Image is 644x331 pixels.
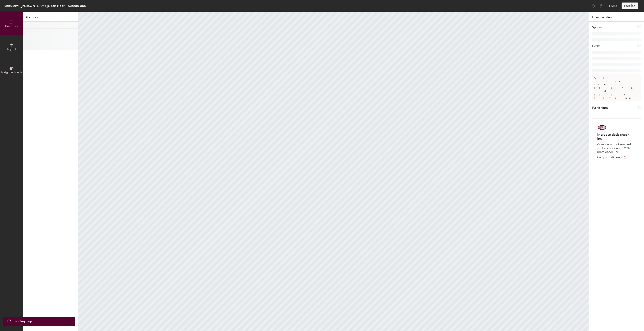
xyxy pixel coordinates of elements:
[591,4,596,8] img: Undo
[597,155,622,159] span: Get your stickers
[592,44,600,48] h1: Desks
[592,106,608,110] h1: Furnishings
[597,156,627,159] a: Get your stickers
[78,12,589,331] canvas: Map
[13,319,35,324] span: Loading map ...
[5,24,18,28] span: Directory
[1,70,22,74] span: Neighborhoods
[23,15,78,22] h1: Directory
[597,124,607,131] img: Sticker logo
[592,74,641,101] p: All desks need to be in a pod before saving
[3,3,86,8] div: Turbulent ([PERSON_NAME]), 8th Floor - Bureau 888
[7,47,16,51] span: Layout
[609,3,617,9] button: Close
[598,4,602,8] img: Redo
[597,143,633,154] p: Companies that use desk stickers have up to 25% more check-ins.
[597,133,633,141] h4: Increase desk check-ins
[589,12,644,22] h1: Floor overview
[592,25,602,30] h1: Spaces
